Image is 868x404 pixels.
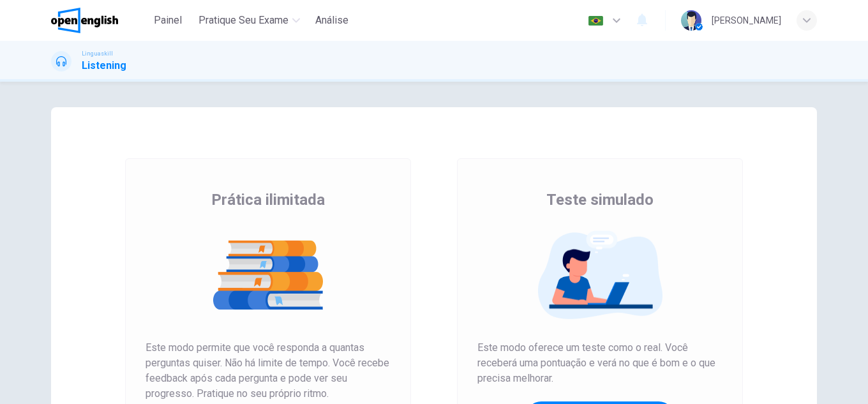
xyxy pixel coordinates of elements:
span: Este modo permite que você responda a quantas perguntas quiser. Não há limite de tempo. Você rece... [146,340,391,401]
button: Painel [147,9,188,32]
span: Este modo oferece um teste como o real. Você receberá uma pontuação e verá no que é bom e o que p... [477,340,722,386]
img: Profile picture [681,10,701,31]
img: pt [588,16,604,26]
h1: Listening [82,58,126,73]
button: Pratique seu exame [193,9,305,32]
button: Análise [310,9,354,32]
a: OpenEnglish logo [51,8,147,33]
span: Prática ilimitada [211,190,325,210]
span: Pratique seu exame [198,13,288,28]
span: Painel [154,13,182,28]
span: Análise [315,13,348,28]
span: Linguaskill [82,49,113,58]
div: [PERSON_NAME] [712,13,781,28]
img: OpenEnglish logo [51,8,118,33]
span: Teste simulado [546,190,654,210]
